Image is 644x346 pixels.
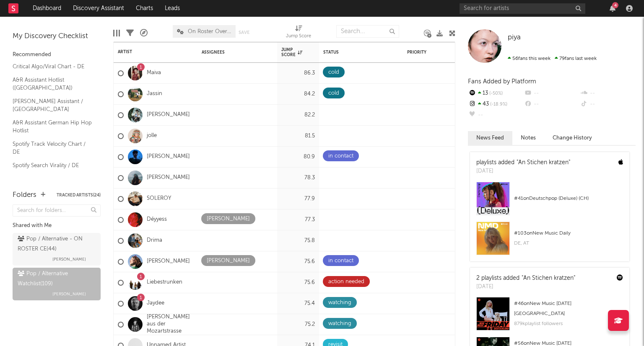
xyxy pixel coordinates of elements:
[13,174,92,183] a: Apple Top 200 / DE
[147,195,171,202] a: SOLEROY
[286,31,311,41] div: Jump Score
[508,34,521,41] span: piya
[13,75,92,93] a: A&R Assistant Hotlist ([GEOGRAPHIC_DATA])
[52,254,86,264] span: [PERSON_NAME]
[328,67,339,77] div: cold
[207,256,250,266] div: [PERSON_NAME]
[468,131,512,145] button: News Feed
[57,193,101,197] button: Tracked Artists(24)
[13,118,92,135] a: A&R Assistant German Hip Hop Hotlist
[13,62,92,71] a: Critical Algo/Viral Chart - DE
[281,215,315,225] div: 77.3
[508,34,521,42] a: piya
[147,153,190,160] a: [PERSON_NAME]
[188,29,231,34] span: On Roster Overview
[580,88,636,99] div: --
[508,56,551,61] span: 56 fans this week
[468,99,524,110] div: 43
[147,216,167,223] a: Déyyess
[281,320,315,330] div: 75.2
[476,274,575,283] div: 2 playlists added
[522,275,575,281] a: "An Stichen kratzen"
[147,132,157,139] a: jolle
[13,221,101,231] div: Shared with Me
[281,299,315,309] div: 75.4
[476,283,575,291] div: [DATE]
[524,88,579,99] div: --
[13,268,101,300] a: Pop / Alternative Watchlist(109)[PERSON_NAME]
[13,190,36,200] div: Folders
[13,233,101,266] a: Pop / Alternative - ON ROSTER CE(44)[PERSON_NAME]
[468,88,524,99] div: 13
[13,161,92,170] a: Spotify Search Virality / DE
[514,228,623,238] div: # 103 on New Music Daily
[514,238,623,248] div: DE, AT
[489,102,507,107] span: -18.9 %
[470,297,629,337] a: #46onNew Music [DATE] [GEOGRAPHIC_DATA]879kplaylist followers
[113,21,120,45] div: Edit Columns
[281,278,315,288] div: 75.6
[470,182,629,222] a: #41onDeutschpop (Deluxe) (CH)
[328,256,353,266] div: in contact
[512,131,544,145] button: Notes
[281,110,315,120] div: 82.2
[281,89,315,99] div: 84.2
[147,174,190,181] a: [PERSON_NAME]
[612,2,618,8] div: 4
[13,97,92,114] a: [PERSON_NAME] Assistant / [GEOGRAPHIC_DATA]
[281,47,302,57] div: Jump Score
[470,222,629,261] a: #103onNew Music DailyDE, AT
[281,236,315,246] div: 75.8
[147,279,182,286] a: Liebestrunken
[147,237,162,244] a: Drima
[13,139,92,157] a: Spotify Track Velocity Chart / DE
[147,90,162,98] a: Jassin
[336,25,399,38] input: Search...
[147,111,190,119] a: [PERSON_NAME]
[147,314,193,335] a: [PERSON_NAME] aus der Mozartstrasse
[610,5,615,12] button: 4
[118,49,181,54] div: Artist
[140,21,148,45] div: A&R Pipeline
[147,70,161,77] a: Maiva
[488,91,503,96] span: -50 %
[328,151,353,161] div: in contact
[514,194,623,204] div: # 41 on Deutschpop (Deluxe) (CH)
[13,50,101,60] div: Recommended
[468,78,536,85] span: Fans Added by Platform
[239,30,249,35] button: Save
[202,50,260,55] div: Assignees
[281,68,315,78] div: 86.3
[147,300,164,307] a: Jaydee
[147,258,190,265] a: [PERSON_NAME]
[281,131,315,141] div: 81.5
[328,298,351,308] div: watching
[407,50,441,55] div: Priority
[13,31,101,41] div: My Discovery Checklist
[514,299,623,319] div: # 46 on New Music [DATE] [GEOGRAPHIC_DATA]
[468,110,524,121] div: --
[580,99,636,110] div: --
[126,21,134,45] div: Filters
[281,257,315,267] div: 75.6
[476,167,570,176] div: [DATE]
[286,21,311,45] div: Jump Score
[281,173,315,183] div: 78.3
[18,234,93,254] div: Pop / Alternative - ON ROSTER CE ( 44 )
[514,319,623,329] div: 879k playlist followers
[18,269,93,289] div: Pop / Alternative Watchlist ( 109 )
[476,158,570,167] div: playlists added
[328,88,339,98] div: cold
[323,50,378,55] div: Status
[281,152,315,162] div: 80.9
[281,194,315,204] div: 77.9
[524,99,579,110] div: --
[544,131,600,145] button: Change History
[13,204,101,217] input: Search for folders...
[207,214,250,224] div: [PERSON_NAME]
[517,160,570,165] a: "An Stichen kratzen"
[52,289,86,299] span: [PERSON_NAME]
[328,319,351,329] div: watching
[328,277,364,287] div: action needed
[508,56,597,61] span: 79 fans last week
